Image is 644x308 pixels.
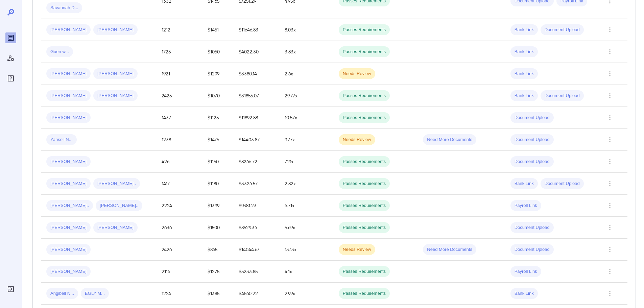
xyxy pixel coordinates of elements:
[233,63,279,85] td: $3380.14
[604,178,615,189] button: Row Actions
[233,41,279,63] td: $4022.30
[5,284,16,294] div: Log Out
[96,203,142,209] span: [PERSON_NAME]..
[233,173,279,195] td: $3326.57
[46,181,91,187] span: [PERSON_NAME]
[233,107,279,129] td: $11892.88
[5,32,16,43] div: Reports
[510,203,541,209] span: Payroll Link
[156,195,202,217] td: 2224
[339,268,390,275] span: Passes Requirements
[233,239,279,261] td: $14044.67
[510,137,554,143] span: Document Upload
[279,151,333,173] td: 7.19x
[339,290,390,297] span: Passes Requirements
[233,85,279,107] td: $31855.07
[510,290,538,297] span: Bank Link
[93,181,140,187] span: [PERSON_NAME]..
[279,107,333,129] td: 10.57x
[202,217,234,239] td: $1500
[156,129,202,151] td: 1238
[339,181,390,187] span: Passes Requirements
[339,246,375,253] span: Needs Review
[156,151,202,173] td: 426
[46,159,91,165] span: [PERSON_NAME]
[279,261,333,283] td: 4.1x
[279,129,333,151] td: 9.77x
[233,261,279,283] td: $5233.85
[156,261,202,283] td: 2116
[279,239,333,261] td: 13.13x
[93,71,138,77] span: [PERSON_NAME]
[604,266,615,277] button: Row Actions
[202,41,234,63] td: $1050
[233,19,279,41] td: $11646.83
[46,246,91,253] span: [PERSON_NAME]
[5,53,16,64] div: Manage Users
[339,49,390,55] span: Passes Requirements
[202,195,234,217] td: $1399
[46,137,77,143] span: Yansell N...
[202,107,234,129] td: $1125
[339,224,390,231] span: Passes Requirements
[604,46,615,57] button: Row Actions
[541,93,584,99] span: Document Upload
[604,156,615,167] button: Row Actions
[202,261,234,283] td: $1275
[233,151,279,173] td: $8266.72
[46,49,73,55] span: Guen w...
[202,239,234,261] td: $865
[510,93,538,99] span: Bank Link
[156,217,202,239] td: 2636
[604,222,615,233] button: Row Actions
[202,85,234,107] td: $1070
[510,246,554,253] span: Document Upload
[279,217,333,239] td: 5.69x
[156,41,202,63] td: 1725
[604,90,615,101] button: Row Actions
[423,137,476,143] span: Need More Documents
[93,27,138,33] span: [PERSON_NAME]
[339,203,390,209] span: Passes Requirements
[339,27,390,33] span: Passes Requirements
[202,19,234,41] td: $1451
[279,173,333,195] td: 2.82x
[202,129,234,151] td: $1475
[339,159,390,165] span: Passes Requirements
[541,181,584,187] span: Document Upload
[604,134,615,145] button: Row Actions
[233,195,279,217] td: $9381.23
[510,159,554,165] span: Document Upload
[202,151,234,173] td: $1150
[279,63,333,85] td: 2.6x
[279,85,333,107] td: 29.77x
[156,283,202,305] td: 1224
[233,283,279,305] td: $4560.22
[510,27,538,33] span: Bank Link
[156,239,202,261] td: 2426
[81,290,109,297] span: EGLY M...
[156,107,202,129] td: 1437
[156,173,202,195] td: 1417
[604,68,615,79] button: Row Actions
[604,24,615,35] button: Row Actions
[46,27,91,33] span: [PERSON_NAME]
[279,195,333,217] td: 6.71x
[46,5,82,11] span: Savannah D...
[604,244,615,255] button: Row Actions
[202,283,234,305] td: $1385
[46,268,91,275] span: [PERSON_NAME]
[93,93,138,99] span: [PERSON_NAME]
[46,93,91,99] span: [PERSON_NAME]
[604,112,615,123] button: Row Actions
[5,73,16,84] div: FAQ
[339,137,375,143] span: Needs Review
[93,224,138,231] span: [PERSON_NAME]
[510,268,541,275] span: Payroll Link
[233,217,279,239] td: $8529.36
[339,71,375,77] span: Needs Review
[279,19,333,41] td: 8.03x
[339,115,390,121] span: Passes Requirements
[510,71,538,77] span: Bank Link
[46,71,91,77] span: [PERSON_NAME]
